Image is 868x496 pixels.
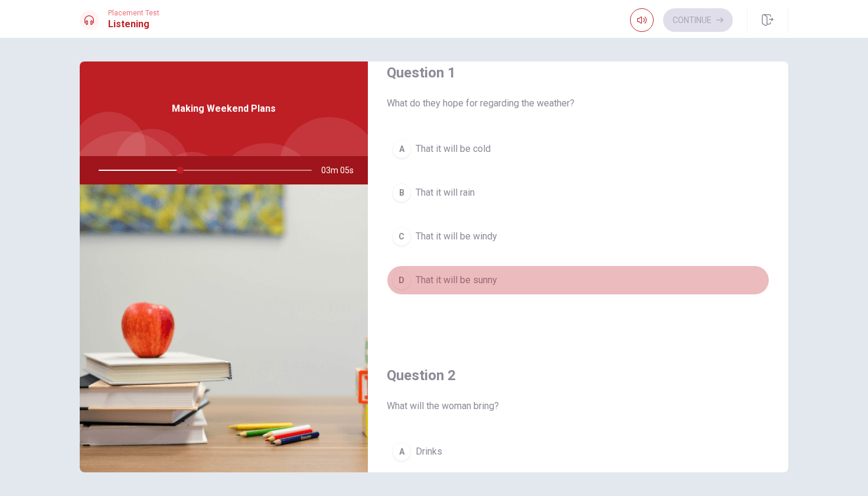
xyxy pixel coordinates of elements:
img: Making Weekend Plans [80,184,368,472]
span: 03m 05s [321,156,363,184]
button: CThat it will be windy [387,222,769,251]
button: DThat it will be sunny [387,265,769,295]
h4: Question 1 [387,63,769,82]
span: Making Weekend Plans [172,102,276,116]
span: That it will rain [416,186,475,200]
div: B [392,183,411,202]
span: Drinks [416,445,442,459]
span: What will the woman bring? [387,399,769,413]
span: What do they hope for regarding the weather? [387,96,769,111]
div: A [392,140,411,158]
button: ADrinks [387,437,769,466]
div: A [392,442,411,461]
span: That it will be cold [416,142,491,156]
div: D [392,271,411,290]
span: Placement Test [108,9,159,17]
span: That it will be windy [416,229,497,244]
button: BThat it will rain [387,178,769,208]
h4: Question 2 [387,366,769,385]
div: C [392,227,411,246]
span: That it will be sunny [416,273,497,287]
button: AThat it will be cold [387,134,769,164]
h1: Listening [108,17,159,31]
